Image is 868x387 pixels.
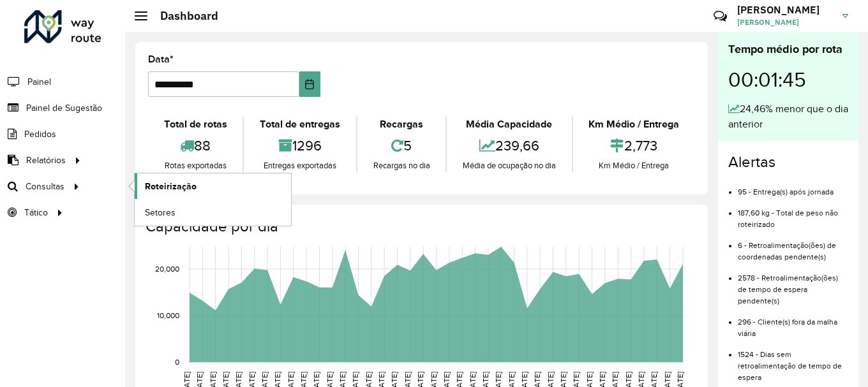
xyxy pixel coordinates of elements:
[450,117,568,132] div: Média Capacidade
[145,180,197,193] span: Roteirização
[361,132,442,159] div: 5
[151,159,239,172] div: Rotas exportadas
[576,159,692,172] div: Km Médio / Entrega
[151,132,239,159] div: 88
[737,4,833,16] h3: [PERSON_NAME]
[27,75,51,89] span: Painel
[738,177,848,198] li: 95 - Entrega(s) após jornada
[135,200,291,225] a: Setores
[155,265,179,273] text: 20,000
[576,132,692,159] div: 2,773
[728,58,848,101] div: 00:01:45
[24,206,48,219] span: Tático
[450,159,568,172] div: Média de ocupação no dia
[247,117,352,132] div: Total de entregas
[738,198,848,230] li: 187,60 kg - Total de peso não roteirizado
[738,307,848,339] li: 296 - Cliente(s) fora da malha viária
[361,117,442,132] div: Recargas
[299,71,320,97] button: Choose Date
[148,52,174,67] label: Data
[707,3,734,30] a: Contato Rápido
[26,180,64,193] span: Consultas
[24,128,56,141] span: Pedidos
[151,117,239,132] div: Total de rotas
[576,117,692,132] div: Km Médio / Entrega
[361,159,442,172] div: Recargas no dia
[738,339,848,383] li: 1524 - Dias sem retroalimentação de tempo de espera
[175,358,179,366] text: 0
[26,101,102,115] span: Painel de Sugestão
[135,173,291,199] a: Roteirização
[450,132,568,159] div: 239,66
[738,230,848,263] li: 6 - Retroalimentação(ões) de coordenadas pendente(s)
[146,217,695,236] h4: Capacidade por dia
[26,154,66,167] span: Relatórios
[728,41,848,58] div: Tempo médio por rota
[147,9,218,23] h2: Dashboard
[738,263,848,307] li: 2578 - Retroalimentação(ões) de tempo de espera pendente(s)
[247,132,352,159] div: 1296
[145,206,176,219] span: Setores
[157,311,179,319] text: 10,000
[728,101,848,132] div: 24,46% menor que o dia anterior
[728,153,848,172] h4: Alertas
[247,159,352,172] div: Entregas exportadas
[737,17,833,28] span: [PERSON_NAME]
